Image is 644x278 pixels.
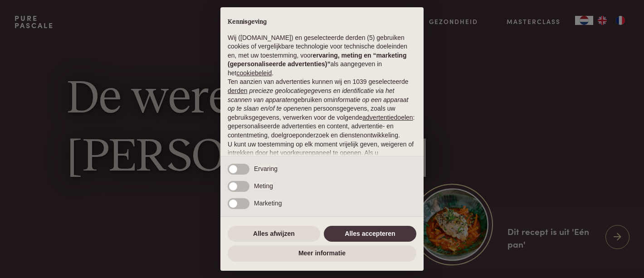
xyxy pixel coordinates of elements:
[324,226,416,242] button: Alles accepteren
[228,140,416,185] p: U kunt uw toestemming op elk moment vrijelijk geven, weigeren of intrekken door het voorkeurenpan...
[228,96,409,112] em: informatie op een apparaat op te slaan en/of te openen
[228,87,394,103] em: precieze geolocatiegegevens en identificatie via het scannen van apparaten
[228,226,320,242] button: Alles afwijzen
[254,165,278,172] span: Ervaring
[228,52,406,68] strong: ervaring, meting en “marketing (gepersonaliseerde advertenties)”
[228,245,416,262] button: Meer informatie
[362,113,413,122] button: advertentiedoelen
[254,182,273,190] span: Meting
[228,78,416,140] p: Ten aanzien van advertenties kunnen wij en 1039 geselecteerde gebruiken om en persoonsgegevens, z...
[254,200,282,207] span: Marketing
[228,18,416,26] h2: Kennisgeving
[228,87,248,96] button: derden
[228,34,416,78] p: Wij ([DOMAIN_NAME]) en geselecteerde derden (5) gebruiken cookies of vergelijkbare technologie vo...
[236,69,272,77] a: cookiebeleid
